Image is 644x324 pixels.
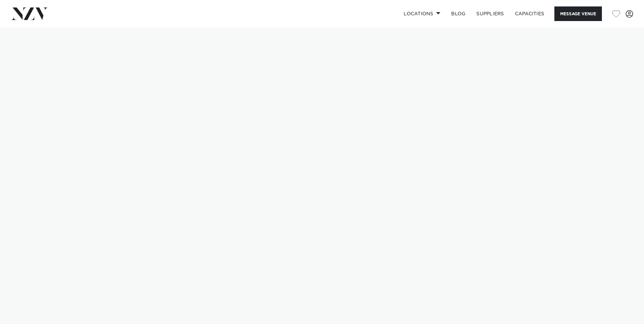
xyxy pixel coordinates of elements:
button: Message Venue [554,6,602,21]
a: Capacities [510,6,550,21]
a: BLOG [446,6,471,21]
a: Locations [398,6,446,21]
a: SUPPLIERS [471,6,509,21]
img: nzv-logo.png [11,7,48,20]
